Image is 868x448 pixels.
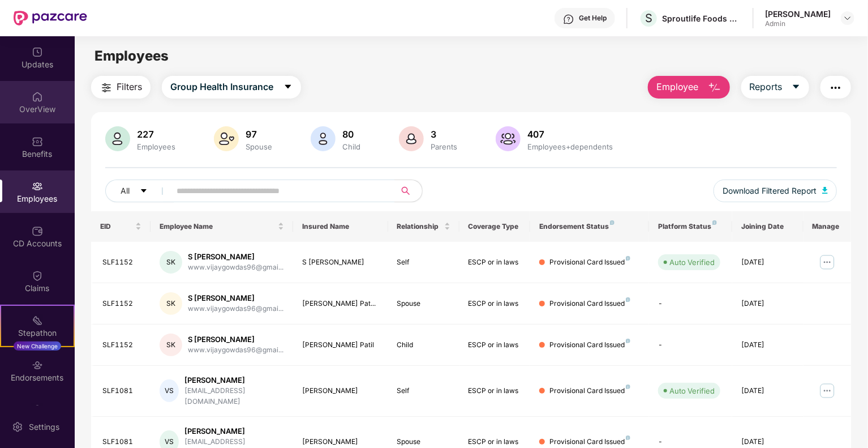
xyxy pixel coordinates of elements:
div: [PERSON_NAME] [184,426,284,437]
div: Stepathon [1,327,74,339]
img: svg+xml;base64,PHN2ZyB4bWxucz0iaHR0cDovL3d3dy53My5vcmcvMjAwMC9zdmciIHhtbG5zOnhsaW5rPSJodHRwOi8vd3... [399,126,424,151]
div: [DATE] [741,340,794,351]
img: svg+xml;base64,PHN2ZyB4bWxucz0iaHR0cDovL3d3dy53My5vcmcvMjAwMC9zdmciIHdpZHRoPSI4IiBoZWlnaHQ9IjgiIH... [626,297,630,302]
img: svg+xml;base64,PHN2ZyBpZD0iTXlfT3JkZXJzIiBkYXRhLW5hbWU9Ik15IE9yZGVycyIgeG1sbnM9Imh0dHA6Ly93d3cudz... [32,404,43,416]
div: Provisional Card Issued [549,437,630,447]
span: Download Filtered Report [723,185,817,197]
div: [DATE] [741,298,794,309]
div: S [PERSON_NAME] [188,334,283,345]
div: Platform Status [658,222,723,231]
div: ESCP or in laws [469,340,522,351]
button: Employee [648,76,730,99]
div: Provisional Card Issued [549,386,630,396]
button: Allcaret-down [105,180,174,202]
img: svg+xml;base64,PHN2ZyB4bWxucz0iaHR0cDovL3d3dy53My5vcmcvMjAwMC9zdmciIHdpZHRoPSI4IiBoZWlnaHQ9IjgiIH... [610,220,615,225]
span: caret-down [140,187,148,196]
div: Provisional Card Issued [549,298,630,309]
div: SK [160,334,182,356]
span: Reports [750,80,783,94]
span: Employee [656,80,699,94]
img: svg+xml;base64,PHN2ZyB4bWxucz0iaHR0cDovL3d3dy53My5vcmcvMjAwMC9zdmciIHdpZHRoPSI4IiBoZWlnaHQ9IjgiIH... [626,339,630,343]
img: svg+xml;base64,PHN2ZyBpZD0iQ0RfQWNjb3VudHMiIGRhdGEtbmFtZT0iQ0QgQWNjb3VudHMiIHhtbG5zPSJodHRwOi8vd3... [32,225,43,237]
div: Spouse [397,298,450,309]
div: [EMAIL_ADDRESS][DOMAIN_NAME] [184,386,284,407]
div: SK [160,251,182,274]
img: svg+xml;base64,PHN2ZyB4bWxucz0iaHR0cDovL3d3dy53My5vcmcvMjAwMC9zdmciIHdpZHRoPSI4IiBoZWlnaHQ9IjgiIH... [712,220,717,225]
div: Spouse [243,142,274,151]
div: www.vijaygowdas96@gmai... [188,345,283,356]
div: [PERSON_NAME] Patil [302,340,379,351]
div: 80 [340,129,363,140]
span: caret-down [283,82,293,92]
th: Employee Name [151,211,293,242]
div: SLF1081 [102,386,141,396]
img: svg+xml;base64,PHN2ZyB4bWxucz0iaHR0cDovL3d3dy53My5vcmcvMjAwMC9zdmciIHhtbG5zOnhsaW5rPSJodHRwOi8vd3... [311,126,336,151]
button: Download Filtered Report [714,180,837,202]
th: Manage [803,211,851,242]
img: svg+xml;base64,PHN2ZyB4bWxucz0iaHR0cDovL3d3dy53My5vcmcvMjAwMC9zdmciIHhtbG5zOnhsaW5rPSJodHRwOi8vd3... [496,126,521,151]
div: [DATE] [741,437,794,447]
div: Self [397,386,450,396]
img: svg+xml;base64,PHN2ZyB4bWxucz0iaHR0cDovL3d3dy53My5vcmcvMjAwMC9zdmciIHdpZHRoPSI4IiBoZWlnaHQ9IjgiIH... [626,256,630,261]
div: Provisional Card Issued [549,340,630,351]
img: svg+xml;base64,PHN2ZyB4bWxucz0iaHR0cDovL3d3dy53My5vcmcvMjAwMC9zdmciIHdpZHRoPSIyNCIgaGVpZ2h0PSIyNC... [829,81,843,95]
img: svg+xml;base64,PHN2ZyBpZD0iSG9tZSIgeG1sbnM9Imh0dHA6Ly93d3cudzMub3JnLzIwMDAvc3ZnIiB3aWR0aD0iMjAiIG... [32,91,43,103]
div: ESCP or in laws [469,298,522,309]
img: svg+xml;base64,PHN2ZyBpZD0iU2V0dGluZy0yMHgyMCIgeG1sbnM9Imh0dHA6Ly93d3cudzMub3JnLzIwMDAvc3ZnIiB3aW... [12,421,23,433]
div: 407 [525,129,615,140]
div: ESCP or in laws [469,386,522,396]
div: [PERSON_NAME] [302,437,379,447]
img: svg+xml;base64,PHN2ZyBpZD0iQmVuZWZpdHMiIHhtbG5zPSJodHRwOi8vd3d3LnczLm9yZy8yMDAwL3N2ZyIgd2lkdGg9Ij... [32,136,43,147]
div: Settings [25,421,63,433]
img: svg+xml;base64,PHN2ZyB4bWxucz0iaHR0cDovL3d3dy53My5vcmcvMjAwMC9zdmciIHhtbG5zOnhsaW5rPSJodHRwOi8vd3... [105,126,130,151]
div: VS [160,379,179,402]
img: New Pazcare Logo [14,11,87,25]
span: caret-down [792,82,801,92]
div: Parents [428,142,459,151]
span: EID [100,222,133,231]
div: Employees+dependents [525,142,615,151]
div: [PERSON_NAME] [765,8,831,19]
span: Filters [117,80,142,94]
div: SLF1152 [102,257,141,268]
div: www.vijaygowdas96@gmai... [188,304,283,314]
div: Sproutlife Foods Private Limited [662,13,741,24]
div: 97 [243,129,274,140]
span: S [645,11,652,25]
div: Auto Verified [669,385,715,396]
div: S [PERSON_NAME] [188,293,283,304]
div: ESCP or in laws [469,257,522,268]
div: [PERSON_NAME] Pat... [302,298,379,309]
div: Auto Verified [669,257,715,268]
span: All [121,185,130,197]
button: Group Health Insurancecaret-down [162,76,301,99]
div: Get Help [579,14,607,23]
div: SLF1152 [102,340,141,351]
span: Relationship [397,222,442,231]
div: Endorsement Status [539,222,640,231]
div: S [PERSON_NAME] [188,251,283,262]
button: search [394,180,423,202]
span: search [394,186,416,195]
div: Spouse [397,437,450,447]
span: Employee Name [160,222,276,231]
div: Employees [135,142,178,151]
div: ESCP or in laws [469,437,522,447]
button: Reportscaret-down [741,76,809,99]
div: Child [340,142,363,151]
td: - [649,283,732,325]
div: 3 [428,129,459,140]
img: svg+xml;base64,PHN2ZyB4bWxucz0iaHR0cDovL3d3dy53My5vcmcvMjAwMC9zdmciIHdpZHRoPSIyMSIgaGVpZ2h0PSIyMC... [32,315,43,326]
div: Child [397,340,450,351]
button: Filters [91,76,151,99]
div: [DATE] [741,257,794,268]
img: svg+xml;base64,PHN2ZyB4bWxucz0iaHR0cDovL3d3dy53My5vcmcvMjAwMC9zdmciIHhtbG5zOnhsaW5rPSJodHRwOi8vd3... [214,126,239,151]
div: Admin [765,19,831,28]
div: [PERSON_NAME] [184,375,284,386]
div: Self [397,257,450,268]
img: svg+xml;base64,PHN2ZyB4bWxucz0iaHR0cDovL3d3dy53My5vcmcvMjAwMC9zdmciIHhtbG5zOnhsaW5rPSJodHRwOi8vd3... [708,81,721,95]
span: Group Health Insurance [170,80,273,94]
img: svg+xml;base64,PHN2ZyB4bWxucz0iaHR0cDovL3d3dy53My5vcmcvMjAwMC9zdmciIHdpZHRoPSI4IiBoZWlnaHQ9IjgiIH... [626,436,630,440]
th: Relationship [388,211,459,242]
span: Employees [94,48,169,64]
